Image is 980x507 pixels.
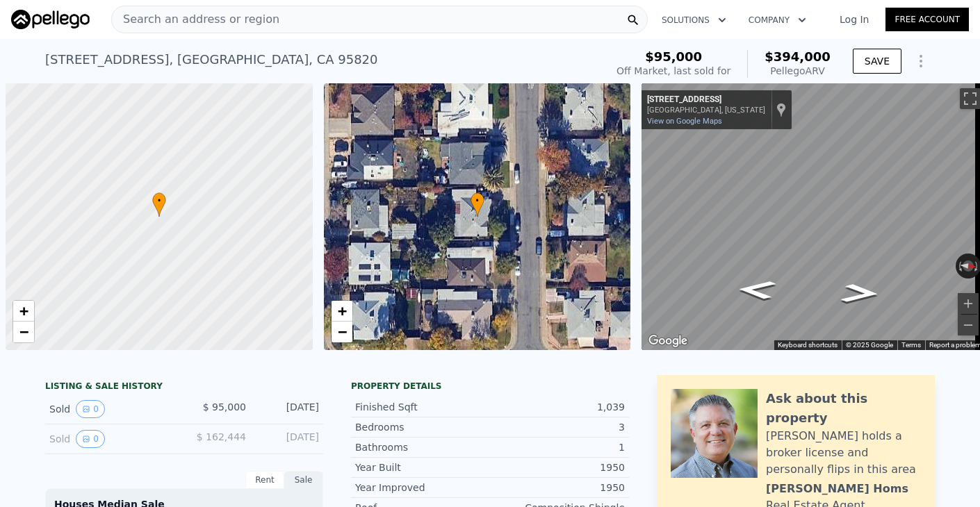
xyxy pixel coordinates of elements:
a: Zoom out [13,322,34,342]
a: Log In [823,13,885,26]
a: Zoom out [332,322,352,342]
button: Keyboard shortcuts [778,340,838,350]
a: Open this area in Google Maps (opens a new window) [645,332,691,350]
div: 1950 [490,460,625,474]
div: [PERSON_NAME] Homs [766,481,908,497]
a: Free Account [885,8,969,31]
div: Ask about this property [766,389,921,428]
button: View historical data [76,400,105,418]
button: Solutions [651,8,737,33]
span: − [337,323,346,340]
img: Pellego [11,10,90,29]
path: Go South, 61st St [721,276,792,304]
a: Terms (opens in new tab) [901,341,921,349]
div: [DATE] [257,430,319,448]
span: − [19,323,28,340]
div: Year Built [355,460,490,474]
span: • [471,194,484,207]
div: • [471,192,484,217]
div: Year Improved [355,481,490,494]
span: © 2025 Google [846,341,893,349]
div: [STREET_ADDRESS] , [GEOGRAPHIC_DATA] , CA 95820 [45,50,378,69]
span: • [152,194,166,207]
div: [PERSON_NAME] holds a broker license and personally flips in this area [766,428,921,478]
div: Rent [245,471,284,489]
span: $ 162,444 [197,431,246,442]
button: SAVE [853,49,901,74]
div: LISTING & SALE HISTORY [45,381,323,394]
span: + [337,302,346,319]
path: Go North, 61st St [824,279,896,308]
div: Property details [351,381,629,392]
div: Bathrooms [355,440,490,454]
button: Rotate counterclockwise [956,253,963,279]
div: [GEOGRAPHIC_DATA], [US_STATE] [647,106,765,115]
div: • [152,192,166,217]
span: $394,000 [765,49,831,64]
div: [STREET_ADDRESS] [647,94,765,106]
div: Bedrooms [355,420,490,434]
a: Zoom in [13,301,34,322]
div: [DATE] [257,400,319,418]
div: Sold [49,430,173,448]
a: Zoom in [332,301,352,322]
span: Search an address or region [112,11,279,28]
div: Sale [284,471,323,489]
div: Finished Sqft [355,400,490,414]
button: Zoom out [958,315,979,335]
a: Show location on map [776,102,786,117]
div: 1 [490,440,625,454]
span: $ 95,000 [203,401,246,413]
button: View historical data [76,430,105,448]
a: View on Google Maps [647,117,722,126]
button: Show Options [907,47,935,75]
div: Sold [49,400,173,418]
span: + [19,302,28,319]
div: Off Market, last sold for [616,64,730,78]
button: Zoom in [958,293,979,314]
div: 1950 [490,481,625,494]
img: Google [645,332,691,350]
div: 3 [490,420,625,434]
div: 1,039 [490,400,625,414]
span: $95,000 [645,49,702,64]
div: Pellego ARV [765,64,831,78]
button: Company [737,8,817,33]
